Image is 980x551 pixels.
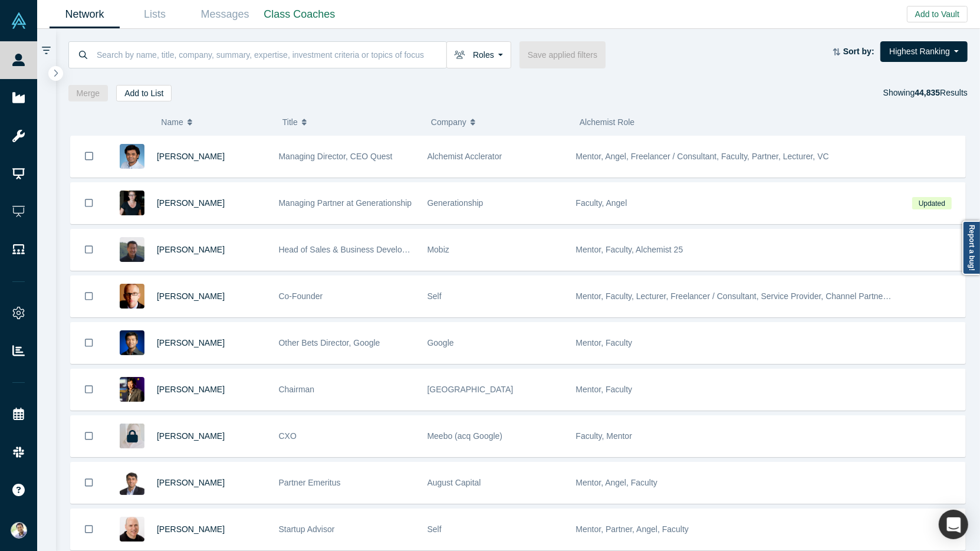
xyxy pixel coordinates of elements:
[71,369,107,410] button: Bookmark
[431,110,567,135] button: Company
[120,470,144,495] img: Vivek Mehra's Profile Image
[576,338,633,347] span: Mentor, Faculty
[71,183,107,224] button: Bookmark
[427,524,442,534] span: Self
[883,85,968,101] div: Showing
[120,517,144,542] img: Adam Frankl's Profile Image
[519,41,606,68] button: Save applied filters
[915,88,940,97] strong: 44,835
[11,522,27,539] img: Ravi Belani's Account
[580,117,634,127] span: Alchemist Role
[120,284,144,309] img: Robert Winder's Profile Image
[190,1,260,28] a: Messages
[576,478,658,487] span: Mentor, Angel, Faculty
[427,338,454,347] span: Google
[116,85,172,101] button: Add to List
[279,524,335,534] span: Startup Advisor
[157,338,225,347] a: [PERSON_NAME]
[427,385,514,394] span: [GEOGRAPHIC_DATA]
[427,478,481,487] span: August Capital
[120,191,144,215] img: Rachel Chalmers's Profile Image
[157,431,225,441] a: [PERSON_NAME]
[120,237,144,262] img: Michael Chang's Profile Image
[576,431,632,441] span: Faculty, Mentor
[576,385,633,394] span: Mentor, Faculty
[427,291,442,301] span: Self
[120,1,190,28] a: Lists
[576,152,829,161] span: Mentor, Angel, Freelancer / Consultant, Faculty, Partner, Lecturer, VC
[157,385,225,394] a: [PERSON_NAME]
[71,463,107,503] button: Bookmark
[427,198,484,208] span: Generationship
[157,198,225,208] a: [PERSON_NAME]
[915,88,968,97] span: Results
[120,330,144,355] img: Steven Kan's Profile Image
[907,6,968,22] button: Add to Vault
[279,291,323,301] span: Co-Founder
[260,1,339,28] a: Class Coaches
[279,245,458,254] span: Head of Sales & Business Development (interim)
[962,221,980,275] a: Report a bug!
[157,478,225,487] a: [PERSON_NAME]
[68,85,108,101] button: Merge
[279,198,412,208] span: Managing Partner at Generationship
[279,338,380,347] span: Other Bets Director, Google
[576,524,689,534] span: Mentor, Partner, Angel, Faculty
[880,41,968,62] button: Highest Ranking
[576,291,963,301] span: Mentor, Faculty, Lecturer, Freelancer / Consultant, Service Provider, Channel Partner, Corporate ...
[120,377,144,402] img: Timothy Chou's Profile Image
[576,245,683,254] span: Mentor, Faculty, Alchemist 25
[120,144,144,169] img: Gnani Palanikumar's Profile Image
[71,416,107,457] button: Bookmark
[912,197,951,209] span: Updated
[157,291,225,301] a: [PERSON_NAME]
[50,1,120,28] a: Network
[427,152,502,161] span: Alchemist Acclerator
[71,229,107,270] button: Bookmark
[157,152,225,161] a: [PERSON_NAME]
[161,110,183,135] span: Name
[161,110,270,135] button: Name
[96,41,446,68] input: Search by name, title, company, summary, expertise, investment criteria or topics of focus
[157,524,225,534] a: [PERSON_NAME]
[843,47,874,56] strong: Sort by:
[71,509,107,550] button: Bookmark
[431,110,466,135] span: Company
[71,276,107,317] button: Bookmark
[427,245,449,254] span: Mobiz
[157,245,225,254] a: [PERSON_NAME]
[446,41,511,68] button: Roles
[279,478,341,487] span: Partner Emeritus
[282,110,419,135] button: Title
[282,110,298,135] span: Title
[71,136,107,177] button: Bookmark
[279,431,297,441] span: CXO
[279,152,393,161] span: Managing Director, CEO Quest
[71,323,107,363] button: Bookmark
[11,12,27,29] img: Alchemist Vault Logo
[576,198,627,208] span: Faculty, Angel
[279,385,315,394] span: Chairman
[427,431,503,441] span: Meebo (acq Google)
